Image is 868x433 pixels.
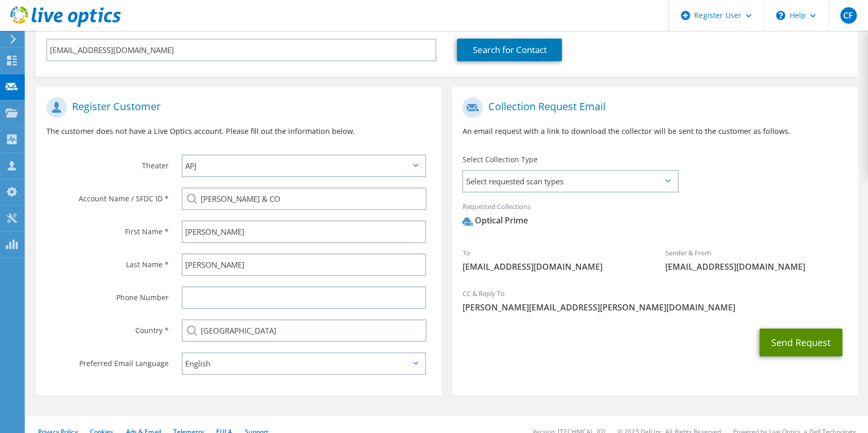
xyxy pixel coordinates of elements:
label: Preferred Email Language [46,352,169,369]
span: [EMAIL_ADDRESS][DOMAIN_NAME] [462,261,644,272]
label: First Name * [46,220,169,237]
div: To [452,242,654,278]
div: CC & Reply To [452,283,857,318]
button: Send Request [759,328,842,356]
span: [PERSON_NAME][EMAIL_ADDRESS][PERSON_NAME][DOMAIN_NAME] [462,302,847,313]
a: Search for Contact [457,39,562,61]
span: Select requested scan types [463,171,677,192]
h1: Collection Request Email [462,97,842,118]
svg: \n [776,11,785,20]
p: An email request with a link to download the collector will be sent to the customer as follows. [462,126,847,137]
label: Country * [46,319,169,336]
label: Select Collection Type [462,154,537,165]
span: CF [840,7,857,24]
div: Sender & From [655,242,858,278]
label: Account Name / SFDC ID * [46,187,169,204]
h1: Register Customer [46,97,426,118]
div: Optical Prime [462,215,527,227]
label: Phone Number [46,286,169,303]
label: Theater [46,154,169,171]
div: Requested Collections [452,196,857,237]
span: [EMAIL_ADDRESS][DOMAIN_NAME] [665,261,847,272]
p: The customer does not have a Live Optics account. Please fill out the information below. [46,126,431,137]
label: Last Name * [46,253,169,270]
